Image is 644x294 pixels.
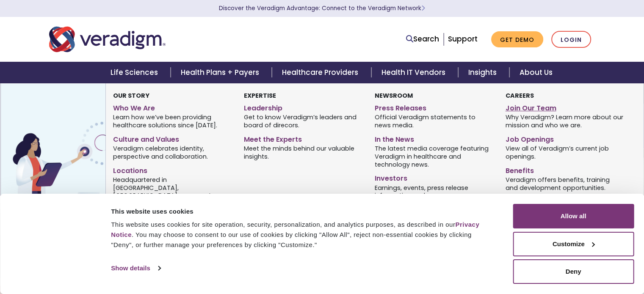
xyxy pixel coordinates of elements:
[113,144,231,161] span: Veradigm celebrates identity, perspective and collaboration.
[272,62,371,83] a: Healthcare Providers
[244,91,276,100] strong: Expertise
[513,204,634,228] button: Allow all
[505,175,623,192] span: Veradigm offers benefits, training and development opportunities.
[113,113,231,129] span: Learn how we’ve been providing healthcare solutions since [DATE].
[505,91,533,100] strong: Careers
[111,206,494,217] div: This website uses cookies
[371,62,458,83] a: Health IT Vendors
[458,62,509,83] a: Insights
[505,101,623,113] a: Join Our Team
[375,101,493,113] a: Press Releases
[551,31,591,48] a: Login
[375,91,413,100] strong: Newsroom
[509,62,563,83] a: About Us
[244,144,362,161] span: Meet the minds behind our valuable insights.
[49,25,166,53] img: Veradigm logo
[505,113,623,129] span: Why Veradigm? Learn more about our mission and who we are.
[219,4,425,12] a: Discover the Veradigm Advantage: Connect to the Veradigm NetworkLearn More
[113,132,231,144] a: Culture and Values
[244,113,362,129] span: Get to know Veradigm’s leaders and board of direcors.
[100,62,171,83] a: Life Sciences
[244,101,362,113] a: Leadership
[448,34,478,44] a: Support
[505,144,623,161] span: View all of Veradigm’s current job openings.
[111,262,160,275] a: Show details
[113,91,149,100] strong: Our Story
[505,132,623,144] a: Job Openings
[406,33,439,45] a: Search
[491,31,543,48] a: Get Demo
[421,4,425,12] span: Learn More
[375,113,493,129] span: Official Veradigm statements to news media.
[375,183,493,200] span: Earnings, events, press release information and more.
[111,220,494,250] div: This website uses cookies for site operation, security, personalization, and analytics purposes, ...
[171,62,272,83] a: Health Plans + Payers
[513,259,634,284] button: Deny
[375,144,493,169] span: The latest media coverage featuring Veradigm in healthcare and technology news.
[113,175,231,207] span: Headquartered in [GEOGRAPHIC_DATA], [GEOGRAPHIC_DATA], our remote force crosses the globe.
[375,171,493,183] a: Investors
[113,101,231,113] a: Who We Are
[505,163,623,176] a: Benefits
[513,232,634,256] button: Customize
[0,83,137,231] img: Vector image of Veradigm’s Story
[113,163,231,176] a: Locations
[244,132,362,144] a: Meet the Experts
[375,132,493,144] a: In the News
